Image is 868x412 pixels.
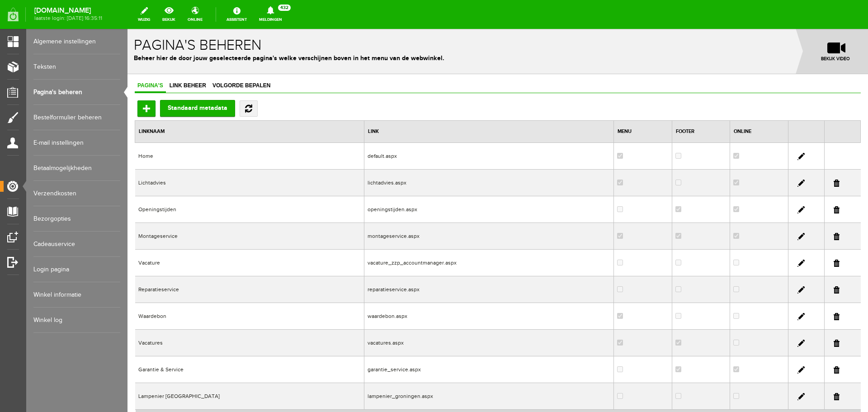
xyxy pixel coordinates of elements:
[34,16,102,21] span: laatste login: [DATE] 16:35:11
[8,91,237,114] th: Linknaam
[8,114,237,141] td: Home
[39,51,81,64] a: Link beheer
[603,91,660,114] th: Online
[236,141,486,167] td: lichtadvies.aspx
[34,8,102,13] strong: [DOMAIN_NAME]
[8,301,237,327] td: Vacatures
[33,54,120,80] a: Teksten
[278,5,291,11] span: 432
[236,354,486,381] td: lampenier_groningen.aspx
[486,91,544,114] th: Menu
[82,53,146,60] span: Volgorde bepalen
[236,327,486,354] td: garantie_service.aspx
[39,53,81,60] span: Link beheer
[132,5,156,24] a: wijzig
[236,194,486,221] td: montageservice.aspx
[8,247,237,274] td: Reparatieservice
[236,301,486,327] td: vacatures.aspx
[157,5,181,24] a: bekijk
[6,9,734,24] h1: Pagina's beheren
[33,105,120,130] a: Bestelformulier beheren
[82,51,146,64] a: Volgorde bepalen
[182,5,208,24] a: online
[10,71,28,88] input: Toevoegen
[33,257,120,282] a: Login pagina
[33,130,120,156] a: E-mail instellingen
[544,91,602,114] th: Footer
[236,247,486,274] td: reparatieservice.aspx
[33,206,120,232] a: Bezorgopties
[33,308,120,333] a: Winkel log
[33,232,120,257] a: Cadeauservice
[7,53,38,60] span: Pagina's
[8,141,237,167] td: Lichtadvies
[33,156,120,181] a: Betaalmogelijkheden
[236,91,486,114] th: Link
[6,24,734,34] p: Beheer hier de door jouw geselecteerde pagina's welke verschijnen boven in het menu van de webwin...
[33,282,120,308] a: Winkel informatie
[236,274,486,301] td: waardebon.aspx
[8,167,237,194] td: Openingstijden
[8,194,237,221] td: Montageservice
[236,114,486,141] td: default.aspx
[672,27,744,33] span: bekijk video
[254,5,288,24] a: Meldingen432
[8,354,237,381] td: Lampenier [GEOGRAPHIC_DATA]
[8,327,237,354] td: Garantie & Service
[7,51,38,64] a: Pagina's
[236,221,486,247] td: vacature_zzp_accountmanager.aspx
[33,80,120,105] a: Pagina's beheren
[33,71,108,88] button: Standaard metadata
[8,274,237,301] td: Waardebon
[236,167,486,194] td: openingstijden.aspx
[8,221,237,247] td: Vacature
[221,5,252,24] a: Assistent
[33,29,120,54] a: Algemene instellingen
[33,181,120,206] a: Verzendkosten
